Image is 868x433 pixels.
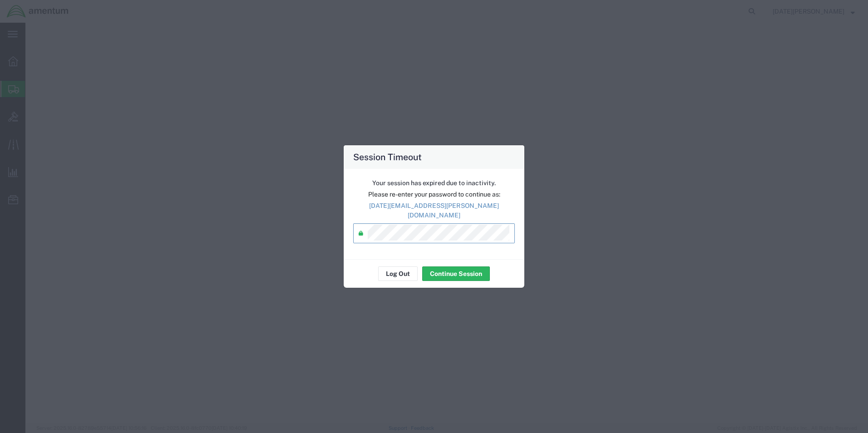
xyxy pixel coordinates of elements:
h4: Session Timeout [353,150,422,163]
button: Log Out [378,266,418,281]
p: Your session has expired due to inactivity. [353,178,515,188]
p: [DATE][EMAIL_ADDRESS][PERSON_NAME][DOMAIN_NAME] [353,201,515,220]
p: Please re-enter your password to continue as: [353,190,515,199]
button: Continue Session [422,266,490,281]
